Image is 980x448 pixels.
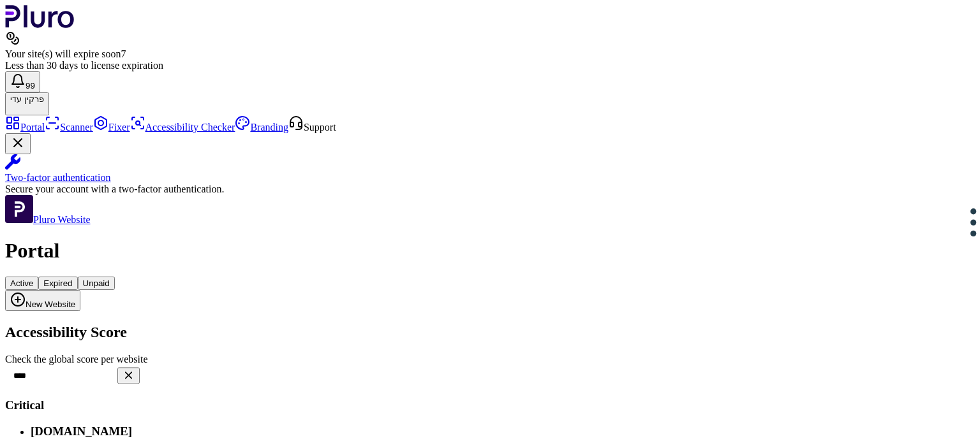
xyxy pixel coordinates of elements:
div: Less than 30 days to license expiration [5,60,975,71]
button: Expired [38,277,77,290]
h1: Portal [5,239,975,263]
span: 7 [121,48,126,59]
div: Check the global score per website [5,354,975,365]
a: Logo [5,19,75,30]
button: Unpaid [78,277,115,290]
h2: Accessibility Score [5,324,975,341]
div: Two-factor authentication [5,172,975,184]
div: Your site(s) will expire soon [5,48,975,60]
span: Expired [43,278,72,288]
h3: [DOMAIN_NAME] [31,424,975,438]
button: פרקין עדיפרקין עדי [5,92,49,115]
a: Branding [235,122,288,133]
button: Active [5,277,38,290]
span: פרקין עדי [10,94,44,104]
div: Secure your account with a two-factor authentication. [5,184,975,195]
a: Fixer [93,122,130,133]
button: Open notifications, you have 379 new notifications [5,71,40,92]
input: Search [5,365,181,387]
h3: Critical [5,398,975,412]
span: 99 [26,81,35,90]
a: Open Pluro Website [5,214,91,225]
a: Two-factor authentication [5,154,975,184]
aside: Sidebar menu [5,115,975,226]
a: Open Support screen [288,122,336,133]
button: Close Two-factor authentication notification [5,133,31,154]
a: Accessibility Checker [130,122,235,133]
a: Portal [5,122,45,133]
a: Scanner [45,122,93,133]
span: Active [10,278,33,288]
button: Clear search field [117,368,140,384]
span: Unpaid [83,278,110,288]
button: New Website [5,290,80,311]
